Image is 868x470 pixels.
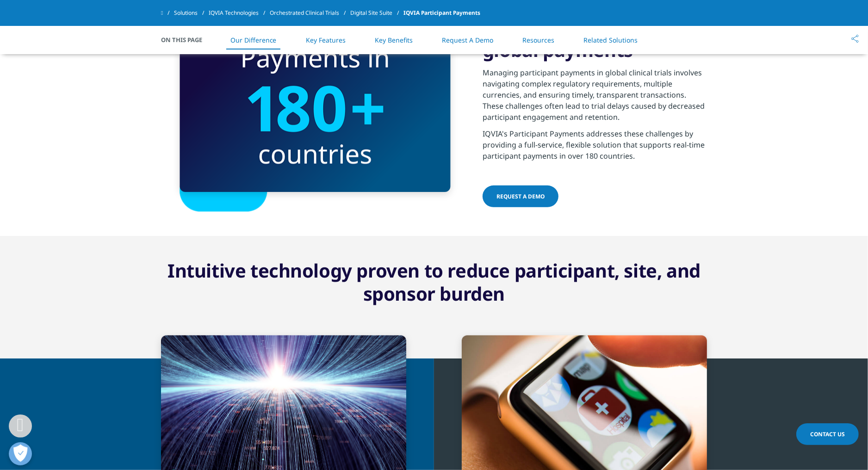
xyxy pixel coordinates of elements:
a: Request a demo [483,186,558,207]
span: Contact Us [810,430,845,438]
h3: Intuitive technology proven to reduce participant, site, and sponsor burden [161,259,707,312]
span: On This Page [161,35,212,44]
h3: A new approach to global payments [483,15,707,62]
a: Resources [522,36,554,44]
a: Contact Us [796,423,859,445]
a: Key Features [306,36,346,44]
a: Request A Demo [442,36,493,44]
a: Key Benefits [375,36,413,44]
p: Managing participant payments in global clinical trials involves navigating complex regulatory re... [483,67,707,128]
a: Related Solutions [583,36,638,44]
a: Solutions [174,5,209,21]
a: Digital Site Suite [350,5,403,21]
button: Open Preferences [9,442,32,465]
a: Our Difference [230,36,277,44]
span: Request a demo [496,192,545,200]
p: IQVIA's Participant Payments addresses these challenges by providing a full-service, flexible sol... [483,128,707,167]
a: Orchestrated Clinical Trials [270,5,350,21]
a: IQVIA Technologies [209,5,270,21]
span: IQVIA Participant Payments [403,5,480,21]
